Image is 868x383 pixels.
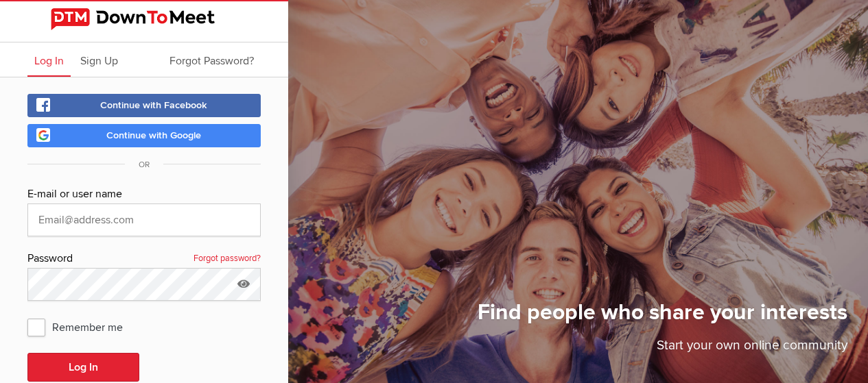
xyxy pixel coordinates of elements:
h1: Find people who share your interests [478,299,847,336]
p: Start your own online community [478,336,847,362]
span: Continue with Facebook [100,99,207,111]
a: Sign Up [73,42,125,77]
a: Continue with Facebook [27,94,261,117]
div: Password [27,250,261,268]
span: Remember me [27,314,137,339]
a: Continue with Google [27,124,261,147]
a: Forgot Password? [163,42,261,77]
a: Forgot password? [193,250,261,268]
span: OR [125,160,163,170]
span: Forgot Password? [169,54,254,68]
span: Sign Up [80,54,118,68]
div: E-mail or user name [27,186,261,203]
input: Email@address.com [27,203,261,236]
button: Log In [27,353,139,382]
a: Log In [27,42,71,77]
span: Log In [34,54,64,68]
img: DownToMeet [51,8,237,30]
span: Continue with Google [106,129,201,141]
